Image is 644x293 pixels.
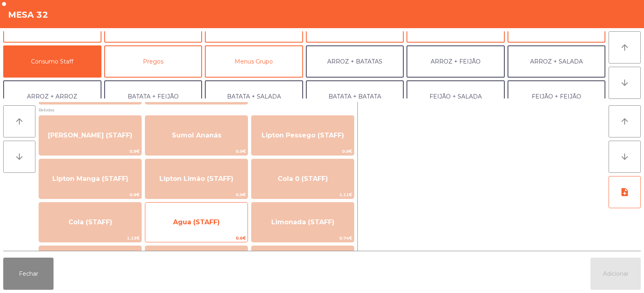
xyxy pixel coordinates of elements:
[407,80,505,113] button: FEIJÃO + SALADA
[14,117,24,126] i: arrow_upward
[262,131,344,139] span: Lipton Pessego (STAFF)
[252,234,354,242] span: 0.74€
[39,148,141,155] span: 0.9€
[3,105,35,137] button: arrow_upward
[620,152,630,162] i: arrow_downward
[104,80,202,113] button: BATATA + FEIJÃO
[609,105,641,137] button: arrow_upward
[48,131,132,139] span: [PERSON_NAME] (STAFF)
[609,67,641,99] button: arrow_downward
[3,45,101,78] button: Consumo Staff
[609,141,641,173] button: arrow_downward
[3,258,54,290] button: Fechar
[39,106,354,114] span: Bebidas
[252,191,354,199] span: 1.11€
[159,175,233,182] span: Lipton Limão (STAFF)
[252,148,354,155] span: 0.9€
[68,218,112,226] span: Cola (STAFF)
[508,45,606,78] button: ARROZ + SALADA
[508,80,606,113] button: FEIJÃO + FEIJÃO
[620,78,630,88] i: arrow_downward
[306,80,404,113] button: BATATA + BATATA
[145,234,248,242] span: 0.6€
[172,131,221,139] span: Sumol Ananás
[3,141,35,173] button: arrow_downward
[609,31,641,64] button: arrow_upward
[205,80,303,113] button: BATATA + SALADA
[52,175,128,182] span: Lipton Manga (STAFF)
[8,9,48,21] h4: Mesa 32
[609,176,641,208] button: note_add
[620,187,630,197] i: note_add
[3,80,101,113] button: ARROZ + ARROZ
[407,45,505,78] button: ARROZ + FEIJÃO
[145,148,248,155] span: 0.9€
[145,191,248,199] span: 0.9€
[620,117,630,126] i: arrow_upward
[620,43,630,52] i: arrow_upward
[14,152,24,162] i: arrow_downward
[205,45,303,78] button: Menus Grupo
[104,45,202,78] button: Pregos
[271,218,334,226] span: Limonada (STAFF)
[306,45,404,78] button: ARROZ + BATATAS
[39,191,141,199] span: 0.9€
[278,175,328,182] span: Cola 0 (STAFF)
[39,234,141,242] span: 1.13€
[173,218,220,226] span: Agua (STAFF)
